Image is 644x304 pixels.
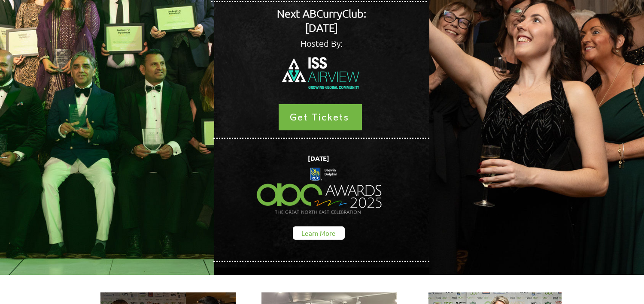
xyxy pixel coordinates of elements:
[272,46,371,102] img: ISS Airview Logo White.png
[293,226,345,240] a: Learn More
[301,38,343,48] span: Hosted By:
[308,154,329,163] span: [DATE]
[249,152,390,231] img: Northern Insights Double Pager Apr 2025.png
[290,111,349,123] span: Get Tickets
[277,7,366,34] span: Next ABCurryClub: [DATE]
[301,229,336,238] span: Learn More
[279,104,362,130] a: Get Tickets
